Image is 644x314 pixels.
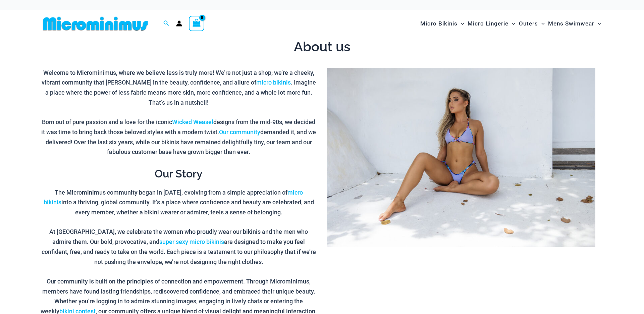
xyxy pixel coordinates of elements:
span: Outers [519,15,538,32]
p: Welcome to Microminimus, where we believe less is truly more! We’re not just a shop; we’re a chee... [40,68,317,108]
nav: Site Navigation [418,12,604,35]
img: Microminimus Birthday Micro Bikini 2024 [327,68,595,247]
h1: About us [40,37,604,56]
a: Micro LingerieMenu ToggleMenu Toggle [466,13,517,34]
span: Micro Bikinis [420,15,458,32]
span: Menu Toggle [508,15,515,32]
p: The Microminimus community began in [DATE], evolving from a simple appreciation of into a thrivin... [40,188,317,217]
span: Mens Swimwear [548,15,594,32]
a: super sexy micro bikinis [159,238,224,245]
a: Mens SwimwearMenu ToggleMenu Toggle [546,13,603,34]
img: MM SHOP LOGO FLAT [40,16,151,31]
a: Micro BikinisMenu ToggleMenu Toggle [419,13,466,34]
a: Wicked Weasel [172,118,213,125]
a: micro bikinis [256,79,291,86]
a: Our community [219,128,260,136]
a: View Shopping Cart, empty [189,16,204,31]
a: OutersMenu ToggleMenu Toggle [517,13,546,34]
p: Born out of pure passion and a love for the iconic designs from the mid-90s, we decided it was ti... [40,117,317,157]
span: Micro Lingerie [468,15,508,32]
p: At [GEOGRAPHIC_DATA], we celebrate the women who proudly wear our bikinis and the men who admire ... [40,227,317,267]
span: Menu Toggle [594,15,601,32]
strong: Our Story [155,167,203,180]
span: Menu Toggle [458,15,464,32]
span: Menu Toggle [538,15,545,32]
a: Account icon link [176,20,182,27]
a: Search icon link [163,19,169,28]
